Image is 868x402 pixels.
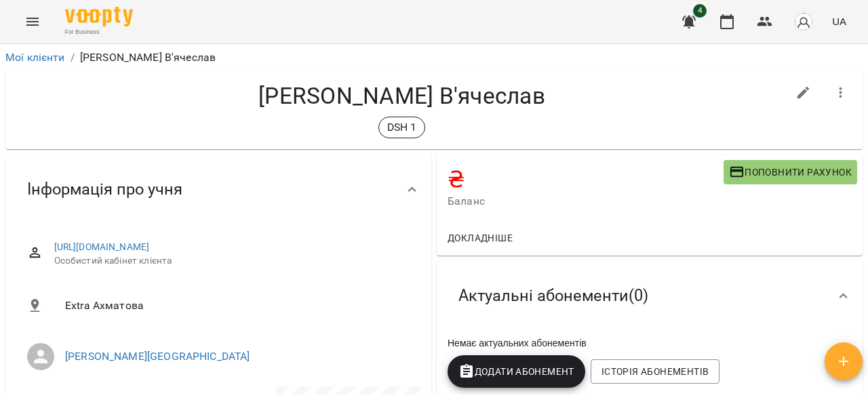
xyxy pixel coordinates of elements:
span: 4 [693,4,707,18]
button: Додати Абонемент [448,355,585,388]
div: Інформація про учня [5,155,431,224]
h4: [PERSON_NAME] В'ячеслав [16,82,787,110]
span: Extra Ахматова [65,298,410,314]
span: Особистий кабінет клієнта [54,254,410,268]
img: avatar_s.png [794,12,813,31]
span: Докладніше [448,230,513,246]
button: Історія абонементів [591,359,719,384]
div: DSH 1 [378,117,426,138]
button: UA [827,9,852,34]
span: Історія абонементів [601,363,709,380]
span: Баланс [448,193,724,209]
button: Поповнити рахунок [724,160,857,184]
span: Інформація про учня [27,179,182,200]
a: Мої клієнти [5,51,65,64]
h4: ₴ [448,165,724,193]
a: [URL][DOMAIN_NAME] [54,241,150,252]
a: [PERSON_NAME][GEOGRAPHIC_DATA] [65,350,250,363]
span: For Business [65,28,133,37]
span: Актуальні абонементи ( 0 ) [458,285,648,306]
span: Додати Абонемент [458,363,574,380]
nav: breadcrumb [5,49,863,66]
p: DSH 1 [387,119,417,136]
button: Menu [16,5,49,38]
span: UA [832,14,846,28]
p: [PERSON_NAME] В'ячеслав [80,49,216,66]
li: / [71,49,75,66]
div: Немає актуальних абонементів [445,334,854,353]
button: Докладніше [442,226,518,250]
div: Актуальні абонементи(0) [437,261,863,331]
span: Поповнити рахунок [729,164,852,180]
img: Voopty Logo [65,7,133,26]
